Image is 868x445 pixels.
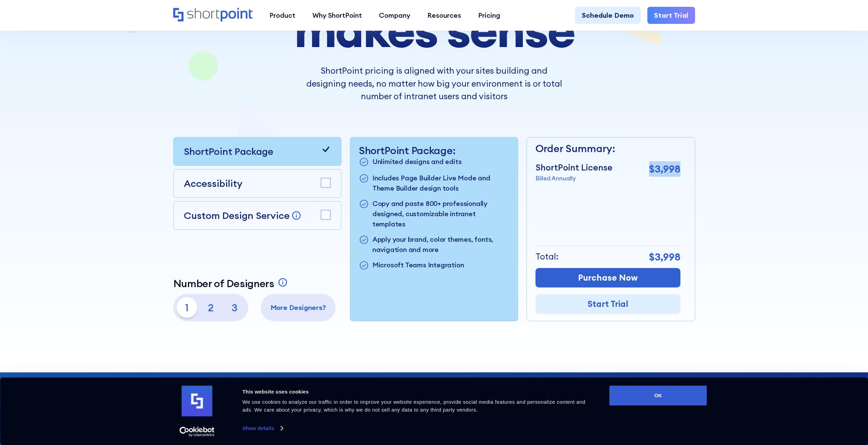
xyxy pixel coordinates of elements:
[173,277,290,290] a: Number of Designers
[372,234,509,255] p: Apply your brand, color themes, fonts, navigation and more
[264,302,332,313] p: More Designers?
[182,386,212,416] img: logo
[184,176,242,191] p: Accessibility
[649,161,680,177] p: $3,998
[535,161,613,174] p: ShortPoint License
[261,7,304,24] a: Product
[173,8,253,23] a: Home
[224,297,245,318] p: 3
[242,423,283,433] a: Show details
[372,198,509,229] p: Copy and paste 800+ professionally designed, customizable intranet templates
[470,7,509,24] a: Pricing
[304,7,370,24] a: Why ShortPoint
[379,10,410,20] div: Company
[242,388,594,396] div: This website uses cookies
[575,7,641,24] a: Schedule Demo
[167,427,227,437] a: Usercentrics Cookiebot - opens in a new window
[306,64,562,103] p: ShortPoint pricing is aligned with your sites building and designing needs, no matter how big you...
[269,10,295,20] div: Product
[535,268,680,288] a: Purchase Now
[535,294,680,314] a: Start Trial
[427,10,461,20] div: Resources
[649,249,680,265] p: $3,998
[478,10,500,20] div: Pricing
[535,174,613,183] p: Billed Annually
[372,157,462,168] p: Unlimited designs and edits
[535,141,680,156] p: Order Summary:
[242,399,586,413] span: We use cookies to analyze our traffic in order to improve your website experience, provide social...
[370,7,419,24] a: Company
[359,144,509,157] p: ShortPoint Package:
[535,250,559,263] p: Total:
[647,7,695,24] a: Start Trial
[312,10,362,20] div: Why ShortPoint
[372,173,509,193] p: Includes Page Builder Live Mode and Theme Builder design tools
[184,209,290,222] p: Custom Design Service
[173,277,274,290] p: Number of Designers
[419,7,470,24] a: Resources
[609,386,707,405] button: OK
[184,144,273,159] p: ShortPoint Package
[177,297,197,318] p: 1
[201,297,221,318] p: 2
[372,260,464,271] p: Microsoft Teams Integration
[745,366,868,445] iframe: Chat Widget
